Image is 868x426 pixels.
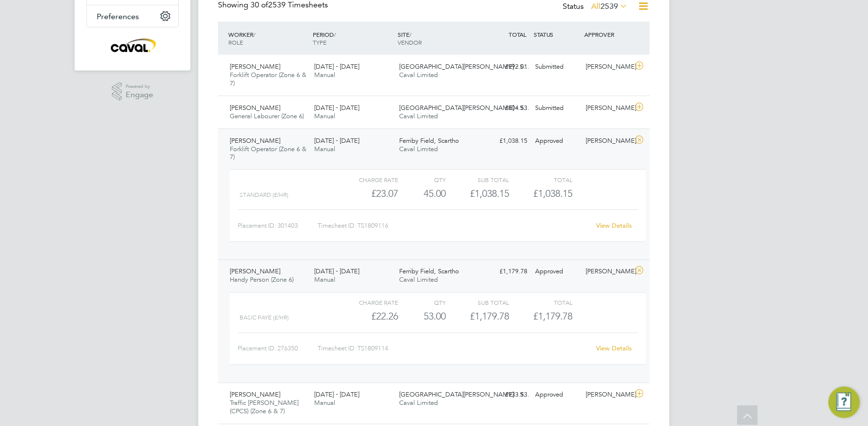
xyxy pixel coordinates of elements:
[534,311,573,322] span: £1,179.78
[396,26,481,51] div: SITE
[315,71,336,79] span: Manual
[582,59,633,75] div: [PERSON_NAME]
[318,341,590,357] div: Timesheet ID: TS1809114
[318,218,590,234] div: Timesheet ID: TS1809116
[315,136,360,145] span: [DATE] - [DATE]
[315,145,336,153] span: Manual
[531,387,582,403] div: Approved
[582,387,633,403] div: [PERSON_NAME]
[228,38,243,46] span: ROLE
[601,1,619,11] span: 2539
[531,26,582,43] div: STATUS
[311,26,396,51] div: PERIOD
[400,399,438,407] span: Caval Limited
[230,136,280,145] span: [PERSON_NAME]
[446,309,509,325] div: £1,179.78
[480,264,531,280] div: £1,179.78
[480,59,531,75] div: £992.01
[398,186,446,202] div: 45.00
[315,399,336,407] span: Manual
[531,100,582,116] div: Submitted
[226,26,311,51] div: WORKER
[315,391,360,399] span: [DATE] - [DATE]
[509,174,572,186] div: Total
[400,267,460,276] span: Ferriby Field, Scartho
[230,145,306,161] span: Forklift Operator (Zone 6 & 7)
[230,112,304,120] span: General Labourer (Zone 6)
[400,104,530,112] span: [GEOGRAPHIC_DATA][PERSON_NAME] - S…
[335,174,398,186] div: Charge rate
[531,133,582,149] div: Approved
[230,399,298,416] span: Traffic [PERSON_NAME] (CPCS) (Zone 6 & 7)
[230,71,306,87] span: Forklift Operator (Zone 6 & 7)
[829,387,860,418] button: Engage Resource Center
[446,186,509,202] div: £1,038.15
[582,100,633,116] div: [PERSON_NAME]
[126,82,153,91] span: Powered by
[582,133,633,149] div: [PERSON_NAME]
[108,37,157,53] img: caval-logo-retina.png
[126,91,153,99] span: Engage
[230,276,294,284] span: Handy Person (Zone 6)
[238,341,318,357] div: Placement ID: 276350
[534,187,573,199] span: £1,038.15
[335,297,398,309] div: Charge rate
[480,100,531,116] div: £804.53
[480,387,531,403] div: £933.53
[592,1,628,11] label: All
[597,345,632,353] a: View Details
[315,62,360,71] span: [DATE] - [DATE]
[313,38,327,46] span: TYPE
[597,221,632,230] a: View Details
[334,30,336,38] span: /
[400,71,438,79] span: Caval Limited
[238,218,318,234] div: Placement ID: 301403
[87,5,178,27] button: Preferences
[398,309,446,325] div: 53.00
[240,191,288,198] span: Standard (£/HR)
[230,104,280,112] span: [PERSON_NAME]
[400,391,530,399] span: [GEOGRAPHIC_DATA][PERSON_NAME] - S…
[335,186,398,202] div: £23.07
[86,37,179,53] a: Go to home page
[446,174,509,186] div: Sub Total
[253,30,255,38] span: /
[446,297,509,309] div: Sub Total
[582,26,633,43] div: APPROVER
[400,62,530,71] span: [GEOGRAPHIC_DATA][PERSON_NAME] - S…
[400,112,438,120] span: Caval Limited
[315,104,360,112] span: [DATE] - [DATE]
[97,12,139,21] span: Preferences
[398,297,446,309] div: QTY
[509,30,526,38] span: TOTAL
[112,82,154,101] a: Powered byEngage
[230,391,280,399] span: [PERSON_NAME]
[315,112,336,120] span: Manual
[410,30,412,38] span: /
[400,276,438,284] span: Caval Limited
[230,267,280,276] span: [PERSON_NAME]
[398,38,422,46] span: VENDOR
[240,315,289,321] span: BASIC PAYE (£/HR)
[531,59,582,75] div: Submitted
[531,264,582,280] div: Approved
[315,267,360,276] span: [DATE] - [DATE]
[509,297,572,309] div: Total
[398,174,446,186] div: QTY
[315,276,336,284] span: Manual
[480,133,531,149] div: £1,038.15
[400,145,438,153] span: Caval Limited
[335,309,398,325] div: £22.26
[582,264,633,280] div: [PERSON_NAME]
[230,62,280,71] span: [PERSON_NAME]
[400,136,460,145] span: Ferriby Field, Scartho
